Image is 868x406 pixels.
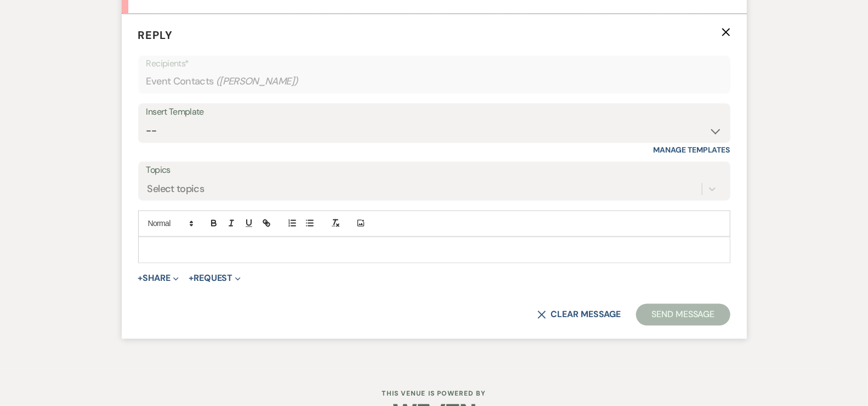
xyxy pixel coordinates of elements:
button: Share [138,274,179,283]
a: Manage Templates [654,145,730,155]
button: Clear message [537,310,621,319]
div: Select topics [147,181,205,196]
button: Send Message [636,303,730,325]
div: Event Contacts [146,71,722,92]
p: Recipients* [146,57,722,71]
span: Reply [138,28,173,42]
span: ( [PERSON_NAME] ) [216,74,298,89]
div: Insert Template [146,104,722,120]
span: + [138,274,143,283]
button: Request [189,274,241,283]
label: Topics [146,162,722,178]
span: + [189,274,194,283]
